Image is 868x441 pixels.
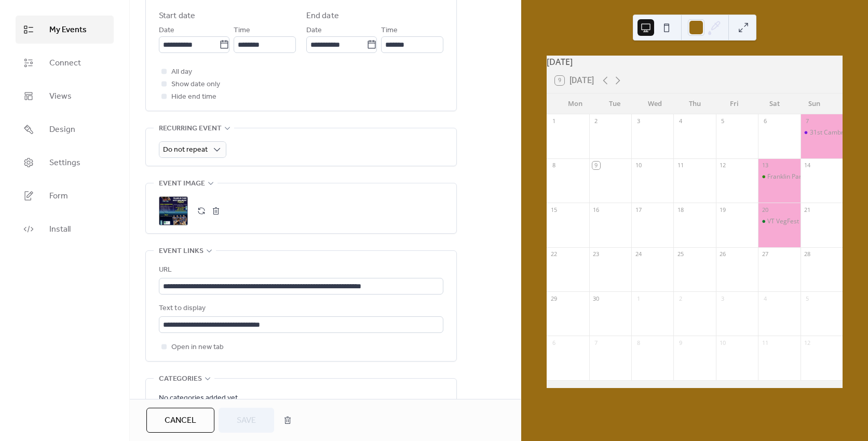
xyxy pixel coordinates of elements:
[165,415,196,427] span: Cancel
[715,93,755,114] div: Fri
[676,117,684,125] div: 4
[592,206,600,213] div: 16
[146,408,214,433] button: Cancel
[550,295,558,302] div: 29
[719,162,727,169] div: 12
[159,302,441,315] div: Text to display
[49,223,71,236] span: Install
[761,339,769,346] div: 11
[761,250,769,258] div: 27
[761,162,769,169] div: 13
[767,217,815,226] div: VT VegFest 2025
[159,373,202,385] span: Categories
[719,206,727,213] div: 19
[592,295,600,302] div: 30
[49,124,75,136] span: Design
[804,206,811,213] div: 21
[676,295,684,302] div: 2
[804,250,811,258] div: 28
[676,339,684,346] div: 9
[381,24,398,37] span: Time
[804,295,811,302] div: 5
[547,56,843,68] div: [DATE]
[234,24,250,37] span: Time
[675,93,715,114] div: Thu
[550,339,558,346] div: 6
[634,295,642,302] div: 1
[16,16,114,44] a: My Events
[159,24,174,37] span: Date
[16,115,114,143] a: Design
[159,123,222,135] span: Recurring event
[592,162,600,169] div: 9
[159,392,240,405] span: No categories added yet.
[719,339,727,346] div: 10
[754,93,794,114] div: Sat
[306,10,339,22] div: End date
[676,162,684,169] div: 11
[592,117,600,125] div: 2
[16,182,114,210] a: Form
[719,295,727,302] div: 3
[592,339,600,346] div: 7
[804,117,811,125] div: 7
[634,162,642,169] div: 10
[801,128,843,137] div: 31st Cambridge Carnival International
[592,250,600,258] div: 23
[758,217,800,226] div: VT VegFest 2025
[171,66,192,78] span: All day
[16,149,114,177] a: Settings
[676,250,684,258] div: 25
[804,162,811,169] div: 14
[171,91,216,103] span: Hide end time
[49,90,72,103] span: Views
[550,117,558,125] div: 1
[761,206,769,213] div: 20
[794,93,834,114] div: Sun
[804,339,811,346] div: 12
[550,162,558,169] div: 8
[719,250,727,258] div: 26
[159,245,204,258] span: Event links
[634,250,642,258] div: 24
[49,57,81,70] span: Connect
[49,190,68,203] span: Form
[767,172,861,181] div: Franklin Park Jazz & R&B Festival
[635,93,675,114] div: Wed
[171,341,224,354] span: Open in new tab
[159,10,195,22] div: Start date
[676,206,684,213] div: 18
[306,24,322,37] span: Date
[555,93,595,114] div: Mon
[719,117,727,125] div: 5
[159,196,188,225] div: ;
[16,82,114,110] a: Views
[634,206,642,213] div: 17
[159,264,441,276] div: URL
[761,117,769,125] div: 6
[163,143,208,157] span: Do not repeat
[16,215,114,243] a: Install
[49,157,80,169] span: Settings
[634,339,642,346] div: 8
[550,206,558,213] div: 15
[16,49,114,77] a: Connect
[550,250,558,258] div: 22
[159,178,205,190] span: Event image
[49,24,87,36] span: My Events
[171,78,220,91] span: Show date only
[634,117,642,125] div: 3
[758,172,800,181] div: Franklin Park Jazz & R&B Festival
[761,295,769,302] div: 4
[595,93,635,114] div: Tue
